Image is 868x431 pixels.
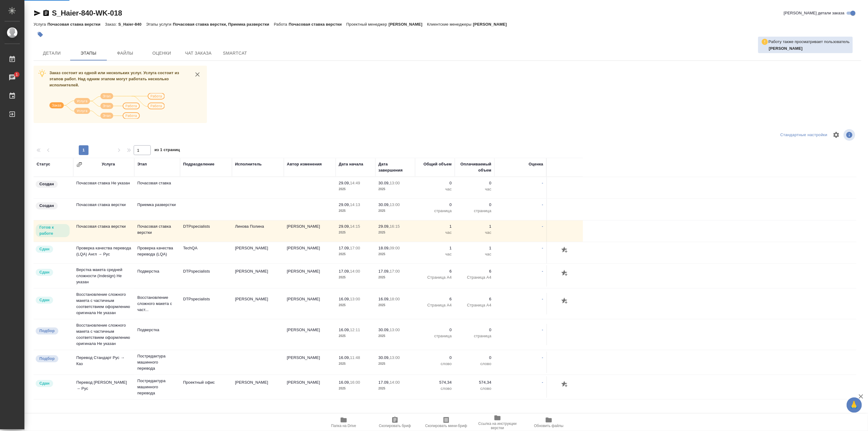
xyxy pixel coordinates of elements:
[418,230,452,236] p: час
[184,49,213,57] span: Чат заказа
[137,223,177,236] p: Почасовая ставка верстки
[339,380,350,385] p: 16.09,
[560,296,570,306] button: Добавить оценку
[390,202,400,207] p: 13:00
[339,202,350,207] p: 29.09,
[542,224,543,229] a: -
[47,22,105,27] p: Почасовая ставка верстки
[458,361,491,367] p: слово
[542,297,543,301] a: -
[418,386,452,392] p: слово
[73,199,134,220] td: Почасовая ставка верстки
[418,180,452,186] p: 0
[378,269,390,273] p: 17.09,
[542,380,543,385] a: -
[339,186,372,192] p: 2025
[529,161,543,167] div: Оценка
[560,245,570,255] button: Добавить оценку
[137,161,147,167] div: Этап
[418,296,452,302] p: 6
[73,242,134,263] td: Проверка качества перевода (LQA) Англ → Рус
[180,293,232,314] td: DTPspecialists
[289,22,346,27] p: Почасовая ставка верстки
[418,202,452,208] p: 0
[2,70,23,85] a: 1
[73,177,134,198] td: Почасовая ставка Не указан
[147,49,176,57] span: Оценки
[378,386,412,392] p: 2025
[458,180,491,186] p: 0
[339,251,372,257] p: 2025
[137,245,177,257] p: Проверка качества перевода (LQA)
[425,424,467,428] span: Скопировать мини-бриф
[339,181,350,185] p: 29.09,
[34,28,47,41] button: Добавить тэг
[350,269,360,273] p: 14:00
[232,265,284,287] td: [PERSON_NAME]
[458,333,491,339] p: страница
[458,202,491,208] p: 0
[389,22,427,27] p: [PERSON_NAME]
[523,414,574,431] button: Обновить файлы
[350,380,360,385] p: 16:00
[378,361,412,367] p: 2025
[458,296,491,302] p: 6
[424,161,452,167] div: Общий объем
[73,352,134,373] td: Перевод Стандарт Рус → Каз
[849,399,859,411] span: 🙏
[39,181,54,187] p: Создан
[542,246,543,250] a: -
[542,328,543,332] a: -
[232,376,284,398] td: [PERSON_NAME]
[339,161,363,167] div: Дата начала
[458,327,491,333] p: 0
[418,355,452,361] p: 0
[378,333,412,339] p: 2025
[844,129,856,141] span: Посмотреть информацию
[378,208,412,214] p: 2025
[350,224,360,229] p: 14:15
[560,268,570,279] button: Добавить оценку
[232,220,284,242] td: Линова Полина
[183,161,215,167] div: Подразделение
[339,386,372,392] p: 2025
[458,223,491,230] p: 1
[779,130,829,140] div: split button
[369,414,421,431] button: Скопировать бриф
[458,386,491,392] p: слово
[284,220,336,242] td: [PERSON_NAME]
[378,274,412,281] p: 2025
[232,293,284,314] td: [PERSON_NAME]
[180,220,232,242] td: DTPspecialists
[180,376,232,398] td: Проектный офис
[458,208,491,214] p: страница
[220,49,250,57] span: SmartCat
[390,224,400,229] p: 16:15
[542,202,543,207] a: -
[339,208,372,214] p: 2025
[39,246,49,252] p: Сдан
[784,10,844,16] span: [PERSON_NAME] детали заказа
[418,333,452,339] p: страница
[339,302,372,308] p: 2025
[232,242,284,263] td: [PERSON_NAME]
[458,251,491,257] p: час
[137,202,177,208] p: Приемка разверстки
[73,220,134,242] td: Почасовая ставка верстки
[76,161,82,168] button: Сгруппировать
[378,328,390,332] p: 30.09,
[542,181,543,185] a: -
[350,202,360,207] p: 14:13
[473,22,512,27] p: [PERSON_NAME]
[137,378,177,396] p: Постредактура машинного перевода
[39,224,66,237] p: Готов к работе
[378,186,412,192] p: 2025
[274,22,289,27] p: Работа
[418,327,452,333] p: 0
[287,161,322,167] div: Автор изменения
[458,230,491,236] p: час
[74,49,103,57] span: Этапы
[390,181,400,185] p: 13:00
[458,186,491,192] p: час
[154,146,180,155] span: из 1 страниц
